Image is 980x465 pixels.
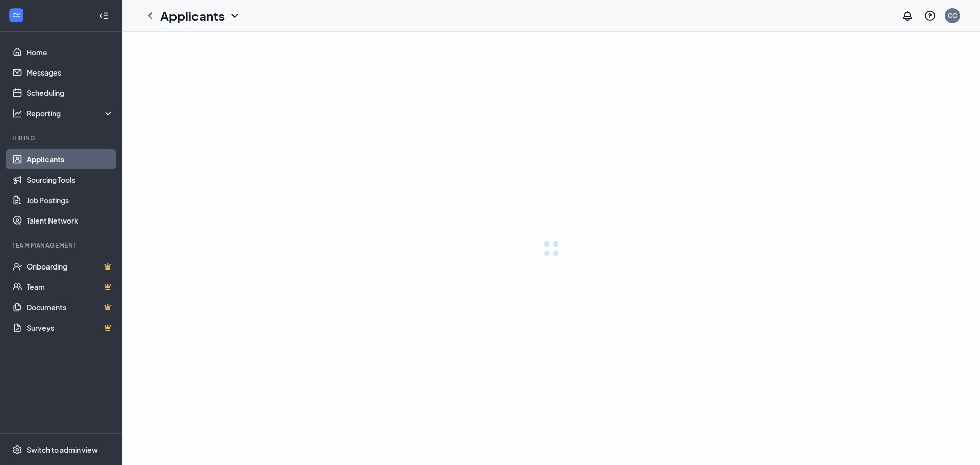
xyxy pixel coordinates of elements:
[27,42,114,62] a: Home
[27,317,114,338] a: SurveysCrown
[901,10,914,22] svg: Notifications
[12,445,22,455] svg: Settings
[27,445,98,455] div: Switch to admin view
[27,83,114,103] a: Scheduling
[948,11,957,20] div: CC
[99,11,109,21] svg: Collapse
[12,241,112,250] div: Team Management
[144,10,156,22] svg: ChevronLeft
[924,10,936,22] svg: QuestionInfo
[27,62,114,83] a: Messages
[11,10,21,20] svg: WorkstreamLogo
[12,108,22,118] svg: Analysis
[27,256,114,277] a: OnboardingCrown
[27,169,114,190] a: Sourcing Tools
[27,297,114,317] a: DocumentsCrown
[229,10,241,22] svg: ChevronDown
[27,210,114,231] a: Talent Network
[160,7,225,25] h1: Applicants
[27,149,114,169] a: Applicants
[27,277,114,297] a: TeamCrown
[27,190,114,210] a: Job Postings
[12,134,112,142] div: Hiring
[27,108,114,118] div: Reporting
